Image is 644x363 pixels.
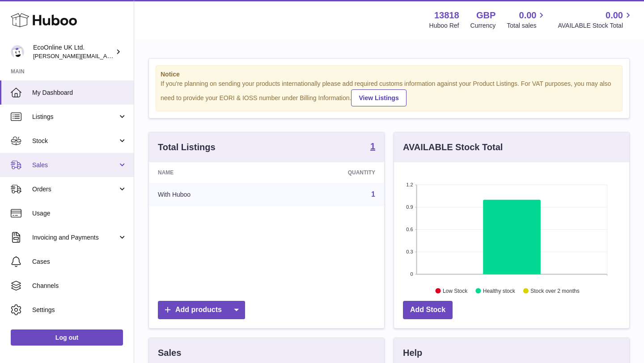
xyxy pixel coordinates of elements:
[406,182,413,187] text: 1.2
[519,9,537,21] span: 0.00
[403,347,422,359] h3: Help
[33,52,227,59] span: [PERSON_NAME][EMAIL_ADDRESS][PERSON_NAME][DOMAIN_NAME]
[161,70,618,79] strong: Notice
[410,271,413,277] text: 0
[406,227,413,232] text: 0.6
[443,287,468,294] text: Low Stock
[530,287,579,294] text: Stock over 2 months
[149,183,273,206] td: With Huboo
[32,137,118,145] span: Stock
[406,204,413,210] text: 0.9
[11,45,24,59] img: alex.doherty@ecoonline.com
[273,162,384,183] th: Quantity
[161,80,618,106] div: If you're planning on sending your products internationally please add required customs informati...
[403,141,503,153] h3: AVAILABLE Stock Total
[32,89,127,97] span: My Dashboard
[403,301,453,319] a: Add Stock
[32,161,118,169] span: Sales
[370,142,375,152] a: 1
[558,9,633,30] a: 0.00 AVAILABLE Stock Total
[32,306,127,314] span: Settings
[507,21,547,30] span: Total sales
[32,185,118,194] span: Orders
[32,282,127,290] span: Channels
[406,249,413,254] text: 0.3
[32,257,127,266] span: Cases
[32,209,127,218] span: Usage
[558,21,633,30] span: AVAILABLE Stock Total
[371,190,375,198] a: 1
[158,301,245,319] a: Add products
[351,89,406,106] a: View Listings
[370,142,375,151] strong: 1
[429,21,459,30] div: Huboo Ref
[476,9,496,21] strong: GBP
[606,9,623,21] span: 0.00
[507,9,547,30] a: 0.00 Total sales
[483,287,516,294] text: Healthy stock
[470,21,496,30] div: Currency
[32,233,118,242] span: Invoicing and Payments
[434,9,459,21] strong: 13818
[32,113,118,121] span: Listings
[158,347,181,359] h3: Sales
[11,329,123,346] a: Log out
[33,43,114,60] div: EcoOnline UK Ltd.
[158,141,216,153] h3: Total Listings
[149,162,273,183] th: Name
